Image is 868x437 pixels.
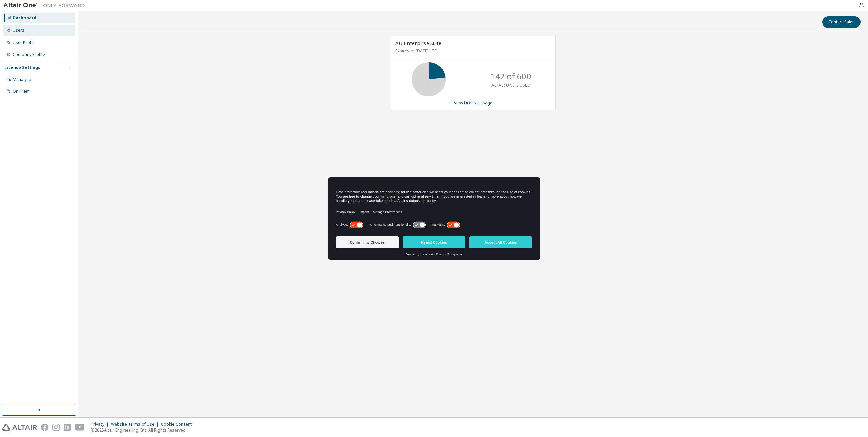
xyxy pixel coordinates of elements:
[822,16,861,28] button: Contact Sales
[13,77,31,82] div: Managed
[13,28,24,33] div: Users
[4,65,40,70] div: License Settings
[2,424,37,431] img: altair_logo.svg
[13,15,36,21] div: Dashboard
[490,70,531,82] p: 142 of 600
[161,422,196,427] div: Cookie Consent
[64,424,71,431] img: linkedin.svg
[91,427,196,433] p: © 2025 Altair Engineering, Inc. All Rights Reserved.
[454,100,493,106] a: View License Usage
[395,48,550,54] p: Expires on [DATE] UTC
[52,424,60,431] img: instagram.svg
[111,422,161,427] div: Website Terms of Use
[13,40,36,45] div: User Profile
[3,2,88,9] img: Altair One
[395,39,441,46] span: AU Enterprise Suite
[41,424,48,431] img: facebook.svg
[13,88,30,94] div: On Prem
[75,424,85,431] img: youtube.svg
[491,82,530,88] p: ALTAIR UNITS USED
[91,422,111,427] div: Privacy
[13,52,45,58] div: Company Profile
